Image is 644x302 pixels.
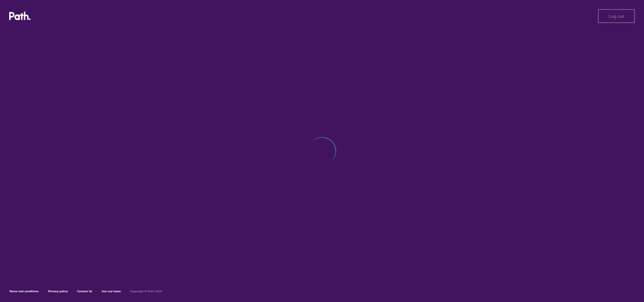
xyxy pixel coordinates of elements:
a: Join our team [101,289,121,293]
h6: Copyright © Path 2018 [130,290,162,293]
a: Privacy policy [48,289,68,293]
a: Terms and conditions [9,289,39,293]
a: Contact Us [77,289,92,293]
span: Log out [609,14,624,19]
button: Log out [598,9,635,23]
